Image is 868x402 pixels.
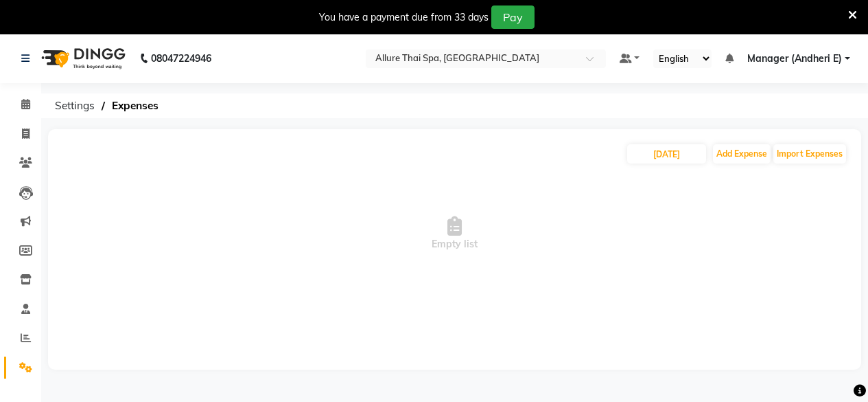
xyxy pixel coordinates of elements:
[105,93,165,118] span: Expenses
[151,39,211,78] b: 08047224946
[319,10,489,25] div: You have a payment due from 33 days
[62,165,847,302] span: Empty list
[35,39,129,78] img: logo
[713,144,771,164] button: Add Expense
[48,93,102,118] span: Settings
[773,144,846,164] button: Import Expenses
[627,144,706,164] input: PLACEHOLDER.DATE
[747,52,842,66] span: Manager (Andheri E)
[491,5,535,29] button: Pay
